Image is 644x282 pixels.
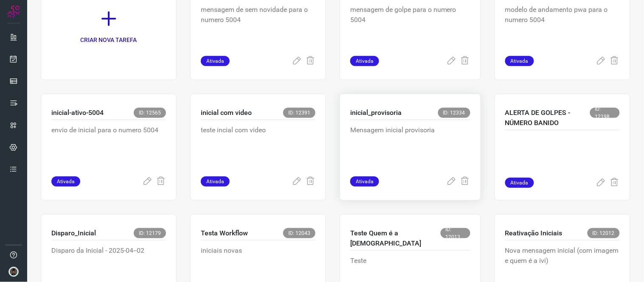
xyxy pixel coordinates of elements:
[438,108,470,118] span: ID: 12334
[505,228,562,238] p: Reativação Iniciais
[201,125,315,168] p: teste incial com video
[7,5,20,18] img: Logo
[134,108,166,118] span: ID: 12565
[588,228,620,238] span: ID: 12012
[505,178,534,188] span: Ativada
[283,108,315,118] span: ID: 12391
[51,228,96,238] p: Disparo_Inicial
[201,5,315,47] p: mensagem de sem novidade para o numero 5004
[134,228,166,238] span: ID: 12179
[51,108,104,118] p: inicial-ativo-5004
[505,56,534,66] span: Ativada
[51,176,80,187] span: Ativada
[590,108,620,118] span: ID: 12198
[505,5,620,47] p: modelo de andamento pwa para o numero 5004
[201,176,230,187] span: Ativada
[441,228,470,238] span: ID: 12013
[283,228,315,238] span: ID: 12043
[505,108,590,128] p: ALERTA DE GOLPES - NÚMERO BANIDO
[350,56,379,66] span: Ativada
[8,267,19,277] img: d44150f10045ac5288e451a80f22ca79.png
[51,125,166,168] p: envio de inicial para o numero 5004
[201,228,248,238] p: Testa Workflow
[350,108,402,118] p: inicial_provisoria
[350,228,441,248] p: Teste Quem é a [DEMOGRAPHIC_DATA]
[350,125,470,168] p: Mensagem inicial provisoria
[81,36,137,45] p: CRIAR NOVA TAREFA
[350,176,379,187] span: Ativada
[201,108,252,118] p: inicial com video
[201,56,230,66] span: Ativada
[350,5,470,47] p: mensagem de golpe para o numero 5004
